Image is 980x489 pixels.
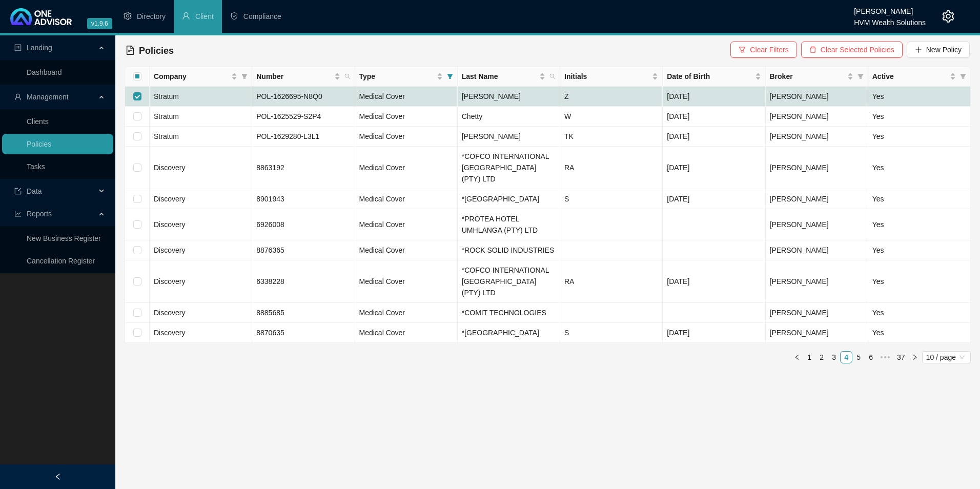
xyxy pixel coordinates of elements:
td: [DATE] [663,189,765,209]
td: Chetty [458,107,560,127]
a: Clients [27,117,49,126]
th: Broker [766,67,868,87]
span: Number [256,71,332,82]
li: Next 5 Pages [877,351,893,363]
span: Discovery [154,246,185,254]
a: 6 [865,352,876,363]
span: v1.9.6 [87,18,112,29]
th: Initials [560,67,663,87]
span: Landing [27,44,52,52]
span: safety [230,12,238,20]
span: [PERSON_NAME] [770,132,829,140]
th: Last Name [458,67,560,87]
span: New Policy [926,44,962,55]
span: 8876365 [256,246,284,254]
button: Clear Filters [730,42,797,58]
a: New Business Register [27,234,101,242]
li: Previous Page [791,351,803,363]
span: Reports [27,210,52,218]
th: Active [868,67,971,87]
span: user [182,12,190,20]
a: 1 [804,352,815,363]
span: 6926008 [256,220,284,229]
span: 10 / page [926,352,967,363]
td: *ROCK SOLID INDUSTRIES [458,240,560,260]
span: Clear Filters [750,44,788,55]
td: [DATE] [663,87,765,107]
span: filter [241,73,248,79]
span: search [547,69,558,84]
span: filter [445,69,455,84]
span: filter [739,46,746,53]
li: 4 [840,351,852,363]
span: Medical Cover [359,220,405,229]
td: Yes [868,209,971,240]
td: [DATE] [663,107,765,127]
td: Yes [868,147,971,189]
li: Next Page [909,351,921,363]
img: 2df55531c6924b55f21c4cf5d4484680-logo-light.svg [10,8,72,25]
span: ••• [877,351,893,363]
td: Yes [868,87,971,107]
div: Page Size [922,351,971,363]
td: W [560,107,663,127]
a: 2 [816,352,827,363]
td: Yes [868,323,971,343]
td: Yes [868,107,971,127]
span: Active [872,71,948,82]
span: Clear Selected Policies [821,44,894,55]
a: Cancellation Register [27,257,95,265]
td: Yes [868,127,971,147]
span: [PERSON_NAME] [770,164,829,172]
a: 4 [841,352,852,363]
span: import [14,188,22,195]
li: 6 [865,351,877,363]
td: TK [560,127,663,147]
td: S [560,189,663,209]
span: 8870635 [256,329,284,337]
span: Date of Birth [667,71,752,82]
span: Stratum [154,112,179,120]
td: [DATE] [663,147,765,189]
td: Z [560,87,663,107]
span: Medical Cover [359,277,405,286]
span: Last Name [462,71,537,82]
span: search [342,69,353,84]
span: Discovery [154,164,185,172]
td: [PERSON_NAME] [458,127,560,147]
button: Clear Selected Policies [801,42,903,58]
span: Medical Cover [359,309,405,317]
td: [DATE] [663,127,765,147]
span: [PERSON_NAME] [770,92,829,100]
a: Policies [27,140,51,148]
li: 5 [852,351,865,363]
span: Stratum [154,132,179,140]
span: Policies [139,46,174,56]
span: Company [154,71,229,82]
span: Directory [137,12,166,21]
span: Compliance [243,12,281,21]
a: 3 [828,352,840,363]
span: POL-1629280-L3L1 [256,132,319,140]
td: Yes [868,240,971,260]
span: Initials [564,71,650,82]
button: left [791,351,803,363]
span: Broker [770,71,845,82]
span: Discovery [154,277,185,286]
a: 37 [894,352,908,363]
span: Medical Cover [359,112,405,120]
span: filter [958,69,968,84]
span: right [912,354,918,360]
div: [PERSON_NAME] [854,3,926,14]
td: RA [560,260,663,303]
span: 8901943 [256,195,284,203]
span: filter [857,73,864,79]
span: left [794,354,800,360]
span: Discovery [154,309,185,317]
td: *COFCO INTERNATIONAL [GEOGRAPHIC_DATA] (PTY) LTD [458,260,560,303]
td: Yes [868,189,971,209]
td: [DATE] [663,323,765,343]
